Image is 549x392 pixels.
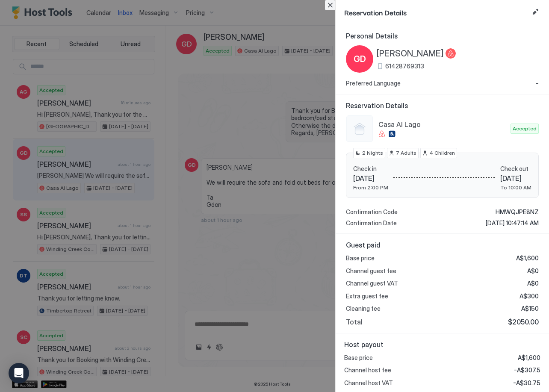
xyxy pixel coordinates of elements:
[385,62,424,70] span: 61428769313
[500,165,531,173] span: Check out
[514,366,540,374] span: -A$307.5
[518,354,540,362] span: A$1,600
[513,379,540,387] span: -A$30.75
[500,174,531,183] span: [DATE]
[362,149,383,157] span: 2 Nights
[530,7,540,17] button: Edit reservation
[346,280,398,287] span: Channel guest VAT
[9,363,29,383] div: Open Intercom Messenger
[346,101,539,110] span: Reservation Details
[346,219,397,227] span: Confirmation Date
[344,366,391,374] span: Channel host fee
[486,219,539,227] span: [DATE] 10:47:14 AM
[344,379,393,387] span: Channel host VAT
[378,120,507,129] span: Casa Al Lago
[346,208,398,216] span: Confirmation Code
[346,267,396,275] span: Channel guest fee
[519,292,539,300] span: A$300
[377,48,444,59] span: [PERSON_NAME]
[346,254,375,262] span: Base price
[354,53,366,65] span: GD
[429,149,455,157] span: 4 Children
[496,208,539,216] span: HMWQJPE8NZ
[500,184,531,191] span: To 10:00 AM
[346,318,363,326] span: Total
[527,267,539,275] span: A$0
[344,7,528,18] span: Reservation Details
[346,292,388,300] span: Extra guest fee
[536,80,539,87] span: -
[346,305,381,312] span: Cleaning fee
[521,305,539,312] span: A$150
[508,318,539,326] span: $2050.00
[353,184,388,191] span: From 2:00 PM
[516,254,539,262] span: A$1,600
[346,241,539,249] span: Guest paid
[513,125,537,133] span: Accepted
[346,32,539,40] span: Personal Details
[344,354,373,362] span: Base price
[353,174,388,183] span: [DATE]
[396,149,416,157] span: 7 Adults
[527,280,539,287] span: A$0
[344,340,540,349] span: Host payout
[346,80,401,87] span: Preferred Language
[353,165,388,173] span: Check in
